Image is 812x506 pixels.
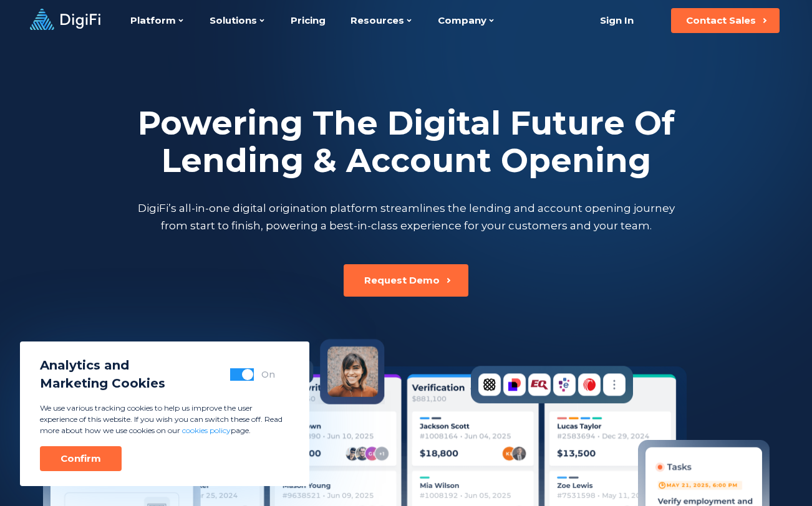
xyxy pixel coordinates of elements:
span: Marketing Cookies [40,375,165,393]
button: Request Demo [344,264,468,297]
div: Confirm [60,452,101,465]
div: Contact Sales [686,14,756,27]
h2: Powering The Digital Future Of Lending & Account Opening [135,105,677,179]
div: On [261,368,275,381]
div: Request Demo [364,274,440,287]
p: We use various tracking cookies to help us improve the user experience of this website. If you wi... [40,403,289,436]
span: Analytics and [40,356,165,375]
a: cookies policy [182,426,231,435]
button: Confirm [40,446,122,471]
p: DigiFi’s all-in-one digital origination platform streamlines the lending and account opening jour... [135,199,677,234]
a: Sign In [584,8,649,33]
button: Contact Sales [671,8,780,33]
